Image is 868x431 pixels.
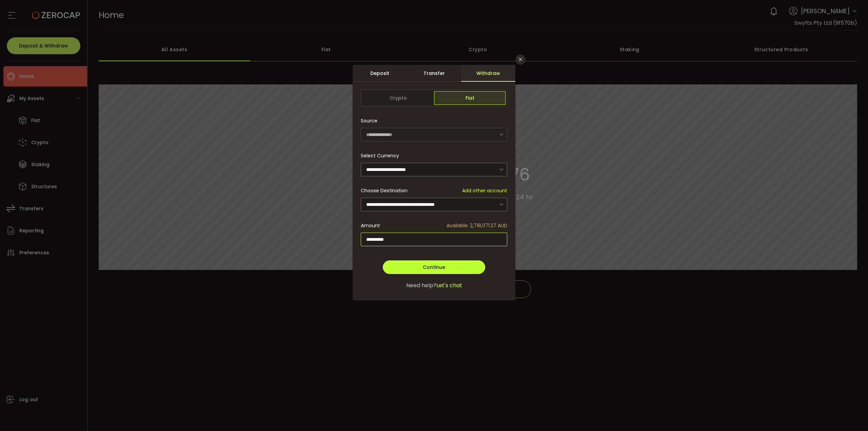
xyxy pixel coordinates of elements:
[406,281,436,290] span: Need help?
[361,114,377,128] span: Source
[423,264,445,271] span: Continue
[434,91,506,105] span: Fiat
[515,55,526,65] button: Close
[353,65,515,300] div: dialog
[436,281,462,290] span: Let's chat
[361,152,403,159] label: Select Currency
[462,187,507,194] span: Add other account
[834,398,868,431] iframe: Chat Widget
[361,187,408,194] span: Choose Destination
[407,65,461,82] div: Transfer
[353,65,407,82] div: Deposit
[461,65,515,82] div: Withdraw
[362,91,434,105] span: Crypto
[383,260,485,274] button: Continue
[361,222,380,229] span: Amount
[447,222,507,229] span: Available: 2,718,071.27 AUD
